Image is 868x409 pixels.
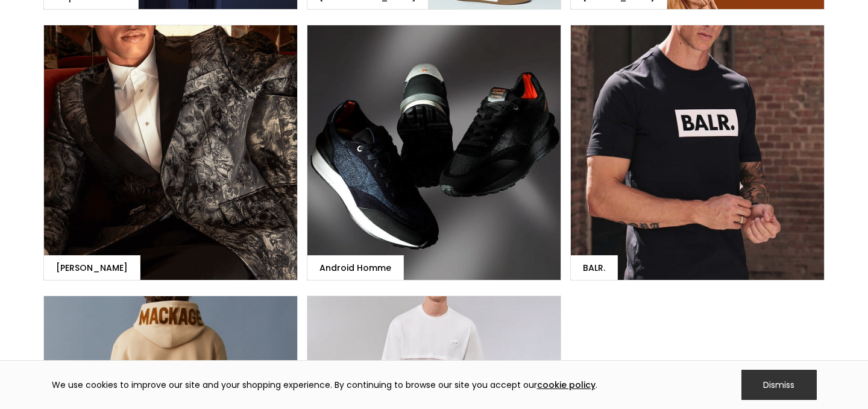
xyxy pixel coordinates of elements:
[537,379,596,391] a: cookie policy
[741,370,817,400] div: Dismiss
[570,25,825,281] a: BALR.
[583,262,605,274] div: BALR.
[307,25,561,281] a: Android Homme
[43,25,298,281] a: [PERSON_NAME]
[319,262,391,274] div: Android Homme
[56,262,128,274] div: [PERSON_NAME]
[52,379,597,391] div: We use cookies to improve our site and your shopping experience. By continuing to browse our site...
